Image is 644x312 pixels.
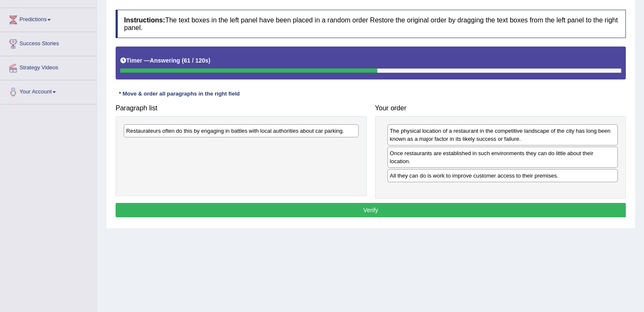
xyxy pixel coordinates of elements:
[387,169,618,182] div: All they can do is work to improve customer access to their premises.
[124,16,165,24] b: Instructions:
[116,203,626,217] button: Verify
[0,56,97,77] a: Strategy Videos
[208,57,210,64] b: )
[184,57,208,64] b: 61 / 120s
[0,8,97,29] a: Predictions
[387,147,618,168] div: Once restaurants are established in such environments they can do little about their location.
[0,80,97,101] a: Your Account
[182,57,184,64] b: (
[116,90,243,98] div: * Move & order all paragraphs in the right field
[124,124,359,137] div: Restaurateurs often do this by engaging in battles with local authorities about car parking.
[120,57,210,64] h5: Timer —
[387,124,618,145] div: The physical location of a restaurant in the competitive landscape of the city has long been know...
[375,104,626,112] h4: Your order
[116,104,367,112] h4: Paragraph list
[0,32,97,53] a: Success Stories
[116,10,626,38] h4: The text boxes in the left panel have been placed in a random order Restore the original order by...
[150,57,180,64] b: Answering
